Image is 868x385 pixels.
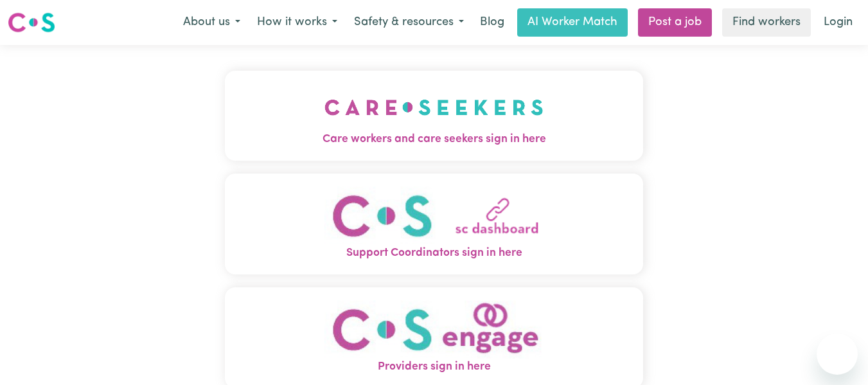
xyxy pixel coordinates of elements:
[722,8,811,37] a: Find workers
[225,174,644,274] button: Support Coordinators sign in here
[8,8,55,37] a: Careseekers logo
[225,359,644,375] span: Providers sign in here
[175,9,249,36] button: About us
[517,8,628,37] a: AI Worker Match
[249,9,346,36] button: How it works
[816,8,860,37] a: Login
[817,334,858,375] iframe: Button to launch messaging window
[225,71,644,161] button: Care workers and care seekers sign in here
[225,245,644,262] span: Support Coordinators sign in here
[638,8,712,37] a: Post a job
[346,9,472,36] button: Safety & resources
[472,8,512,37] a: Blog
[225,131,644,148] span: Care workers and care seekers sign in here
[8,11,55,34] img: Careseekers logo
